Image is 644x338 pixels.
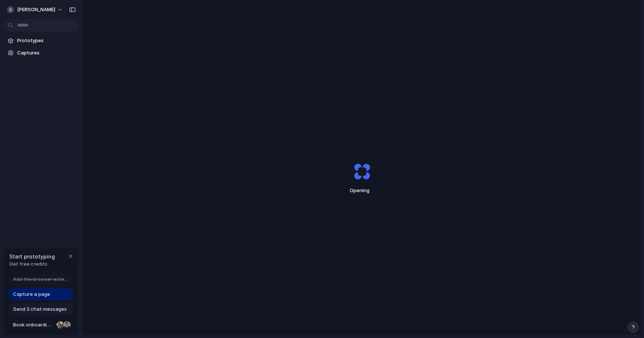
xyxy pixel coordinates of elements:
[9,260,55,268] span: Get free credits
[62,320,71,329] div: Christian Iacullo
[56,320,65,329] div: Nicole Kubica
[13,321,53,329] span: Book onboarding call
[17,6,55,13] span: [PERSON_NAME]
[8,319,74,331] a: Book onboarding call
[13,291,50,298] span: Capture a page
[4,4,67,16] button: [PERSON_NAME]
[13,276,69,283] span: Add the browser extension
[9,253,55,260] span: Start prototyping
[13,306,67,313] span: Send 3 chat messages
[4,35,78,46] a: Prototypes
[4,47,78,59] a: Captures
[17,37,75,44] span: Prototypes
[17,49,75,57] span: Captures
[337,187,387,194] span: Opening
